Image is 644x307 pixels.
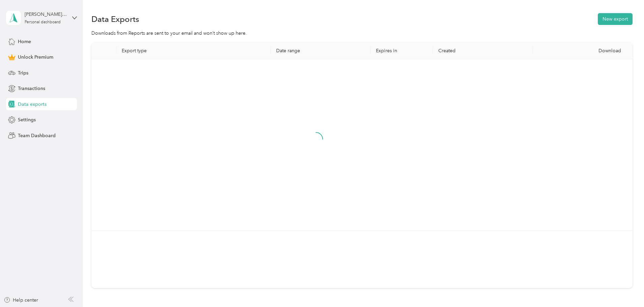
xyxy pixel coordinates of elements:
[433,42,533,59] th: Created
[606,269,644,307] iframe: Everlance-gr Chat Button Frame
[91,30,633,37] div: Downloads from Reports are sent to your email and won’t show up here.
[4,297,38,304] button: Help center
[18,116,36,123] span: Settings
[18,38,31,45] span: Home
[18,132,56,139] span: Team Dashboard
[18,54,53,61] span: Unlock Premium
[25,20,61,24] div: Personal dashboard
[91,16,139,23] h1: Data Exports
[18,101,47,108] span: Data exports
[116,42,271,59] th: Export type
[371,42,433,59] th: Expires in
[18,69,28,76] span: Trips
[18,85,45,92] span: Transactions
[25,11,67,18] div: [PERSON_NAME][EMAIL_ADDRESS][PERSON_NAME][DOMAIN_NAME]
[271,42,371,59] th: Date range
[598,13,633,25] button: New export
[538,48,627,54] div: Download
